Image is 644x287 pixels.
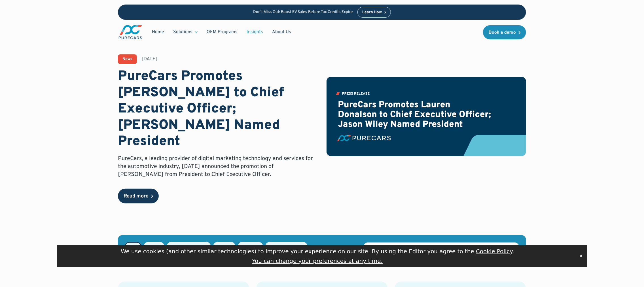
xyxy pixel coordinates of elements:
h1: PureCars Promotes [PERSON_NAME] to Chief Executive Officer; [PERSON_NAME] Named President [118,69,317,150]
form: Email Form [118,235,526,266]
p: Don’t Miss Out: Boost EV Sales Before Tax Credits Expire [253,10,353,15]
a: About Us [268,27,296,37]
div: Read more [124,194,149,199]
button: Close [577,252,585,260]
a: OEM Programs [202,27,242,37]
div: Solutions [173,29,192,35]
img: purecars logo [118,24,143,40]
a: Home [147,27,169,37]
div: Book a demo [489,30,516,35]
a: Cookie Policy [476,248,512,255]
div: Solutions [169,27,202,37]
a: Book a demo [483,25,526,39]
button: You can change your preferences at any time. [252,257,383,265]
p: PureCars, a leading provider of digital marketing technology and services for the automotive indu... [118,155,317,178]
a: Read more [118,189,159,203]
span: We use cookies (and other similar technologies) to improve your experience on our site. By using ... [121,248,514,255]
a: Insights [242,27,268,37]
div: News [122,57,132,61]
input: Search for keywords... [363,243,519,258]
div: [DATE] [141,56,158,63]
div: Learn How [362,10,382,14]
a: Learn How [357,7,391,18]
a: main [118,24,143,40]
